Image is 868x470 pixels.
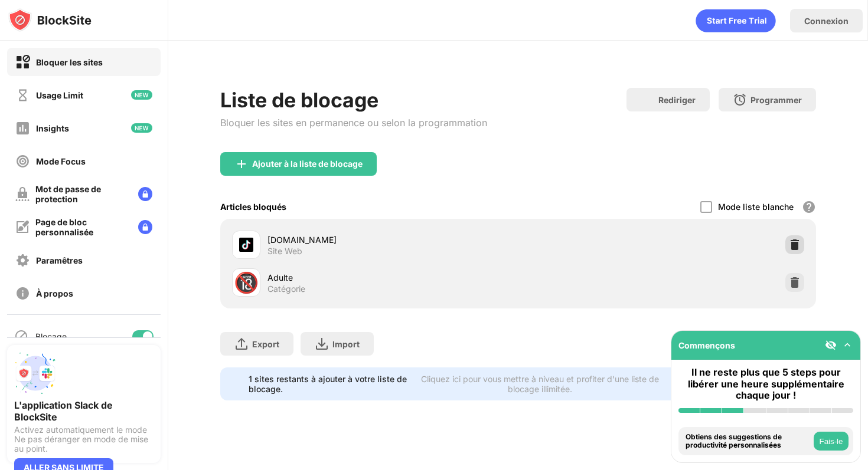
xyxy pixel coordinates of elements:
img: customize-block-page-off.svg [15,220,30,234]
div: L'application Slack de BlockSite [14,399,154,423]
div: Il ne reste plus que 5 steps pour libérer une heure supplémentaire chaque jour ! [678,367,853,401]
div: Export [252,339,279,349]
div: Paramêtres [36,255,83,265]
div: Bloquer les sites en permanence ou selon la programmation [220,117,487,129]
img: password-protection-off.svg [15,187,30,201]
div: 🔞 [234,271,259,295]
div: Programmer [750,95,802,105]
img: block-on.svg [15,55,30,70]
img: logo-blocksite.svg [8,8,92,32]
div: Catégorie [267,284,305,294]
div: Articles bloqués [220,202,286,212]
div: Mode Focus [36,156,86,166]
img: eye-not-visible.svg [825,339,837,351]
div: À propos [36,288,73,298]
div: Rediriger [658,95,696,105]
div: Bloquer les sites [36,57,103,67]
img: about-off.svg [15,286,30,301]
img: favicons [239,238,253,252]
div: Page de bloc personnalisée [35,217,129,237]
img: insights-off.svg [15,121,30,136]
img: lock-menu.svg [138,187,152,201]
img: focus-off.svg [15,154,30,169]
div: [DOMAIN_NAME] [267,234,518,246]
div: Usage Limit [36,90,83,100]
div: Activez automatiquement le mode Ne pas déranger en mode de mise au point. [14,425,154,453]
img: new-icon.svg [131,123,152,133]
div: Connexion [804,16,849,26]
div: Mode liste blanche [718,202,794,212]
div: Import [332,339,360,349]
div: Site Web [267,246,302,257]
div: Cliquez ici pour vous mettre à niveau et profiter d'une liste de blocage illimitée. [415,374,664,394]
div: Ajouter à la liste de blocage [252,159,363,169]
div: Liste de blocage [220,88,487,112]
button: Fais-le [814,432,849,451]
div: Adulte [267,271,518,284]
img: settings-off.svg [15,253,30,268]
img: blocking-icon.svg [14,329,28,343]
img: lock-menu.svg [138,220,152,234]
div: Commençons [678,340,735,350]
div: 1 sites restants à ajouter à votre liste de blocage. [249,374,408,394]
div: Mot de passe de protection [35,184,129,204]
div: Insights [36,123,69,133]
img: new-icon.svg [131,90,152,100]
img: omni-setup-toggle.svg [841,339,853,351]
div: Obtiens des suggestions de productivité personnalisées [686,433,811,450]
div: animation [696,9,776,32]
img: time-usage-off.svg [15,88,30,103]
img: push-slack.svg [14,352,57,395]
div: Blocage [35,331,67,341]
